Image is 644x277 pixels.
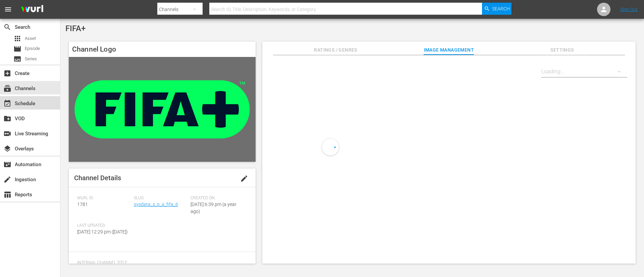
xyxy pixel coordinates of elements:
span: Automation [3,160,11,168]
span: Create [3,69,11,77]
span: Reports [3,191,11,199]
span: Channels [3,84,11,92]
span: Ratings / Genres [311,46,361,54]
span: Search [492,3,510,15]
a: Sign Out [620,7,638,12]
button: edit [236,170,252,187]
span: Created On: [191,196,244,201]
img: ans4CAIJ8jUAAAAAAAAAAAAAAAAAAAAAAAAgQb4GAAAAAAAAAAAAAAAAAAAAAAAAJMjXAAAAAAAAAAAAAAAAAAAAAAAAgAT5G... [16,2,48,17]
span: Episode [13,45,21,53]
span: Asset [25,35,36,42]
span: Series [13,55,21,63]
span: [DATE] 12:29 pm ([DATE]) [77,229,128,234]
span: Last Updated: [77,223,130,228]
span: Schedule [3,99,11,108]
span: Slug: [134,196,187,201]
span: Asset [13,34,21,43]
span: [DATE] 6:39 pm (a year ago) [191,202,236,214]
span: Wurl ID: [77,196,130,201]
a: sysdata_s_p_a_fifa_6 [134,202,178,207]
span: FIFA+ [65,24,86,33]
span: menu [4,5,12,13]
span: Overlays [3,145,11,153]
span: Ingestion [3,176,11,184]
button: Search [482,3,512,15]
span: Search [3,23,11,31]
span: Live Streaming [3,130,11,138]
span: VOD [3,115,11,123]
span: Settings [537,46,587,54]
span: Image Management [424,46,474,54]
span: Series [25,56,37,62]
span: 1781 [77,202,88,207]
span: Channel Details [74,174,121,182]
img: FIFA+ [69,57,256,162]
h4: Channel Logo [69,42,256,57]
span: edit [240,175,248,183]
span: Internal Channel Title: [77,260,244,266]
span: Episode [25,45,40,52]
